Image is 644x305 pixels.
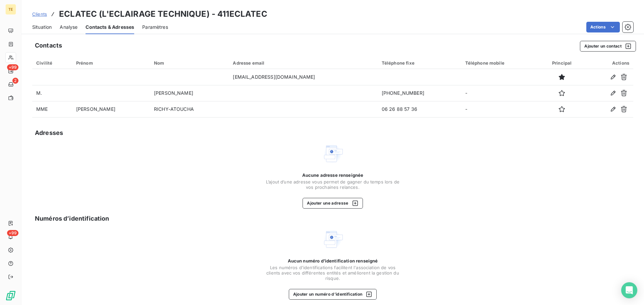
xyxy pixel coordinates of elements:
[60,24,77,30] span: Analyse
[59,8,267,20] h3: ECLATEC (L'ECLAIRAGE TECHNIQUE) - 411ECLATEC
[378,85,461,101] td: [PHONE_NUMBER]
[142,24,168,30] span: Paramètres
[7,64,18,70] span: +99
[288,258,378,263] span: Aucun numéro d’identification renseigné
[302,172,364,178] span: Aucune adresse renseignée
[461,101,539,117] td: -
[154,60,225,66] div: Nom
[580,41,636,52] button: Ajouter un contact
[233,60,373,66] div: Adresse email
[322,229,343,250] img: Empty state
[76,60,146,66] div: Prénom
[229,69,377,85] td: [EMAIL_ADDRESS][DOMAIN_NAME]
[35,214,109,223] h5: Numéros d’identification
[322,143,343,164] img: Empty state
[461,85,539,101] td: -
[382,60,457,66] div: Téléphone fixe
[589,60,629,66] div: Actions
[32,11,47,17] a: Clients
[86,24,134,30] span: Contacts & Adresses
[150,85,229,101] td: [PERSON_NAME]
[266,265,400,281] span: Les numéros d'identifications facilitent l'association de vos clients avec vos différentes entité...
[72,101,150,117] td: [PERSON_NAME]
[12,78,18,84] span: 2
[5,4,16,15] div: TE
[465,60,535,66] div: Téléphone mobile
[378,101,461,117] td: 06 26 88 57 36
[7,230,18,236] span: +99
[32,24,52,30] span: Situation
[543,60,581,66] div: Principal
[586,22,620,32] button: Actions
[5,290,16,301] img: Logo LeanPay
[36,60,68,66] div: Civilité
[32,85,72,101] td: M.
[266,179,400,190] span: L’ajout d’une adresse vous permet de gagner du temps lors de vos prochaines relances.
[621,282,637,298] div: Open Intercom Messenger
[289,289,377,300] button: Ajouter un numéro d’identification
[35,128,63,138] h5: Adresses
[35,41,62,50] h5: Contacts
[150,101,229,117] td: RICHY-ATOUCHA
[32,101,72,117] td: MME
[32,11,47,17] span: Clients
[303,198,363,209] button: Ajouter une adresse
